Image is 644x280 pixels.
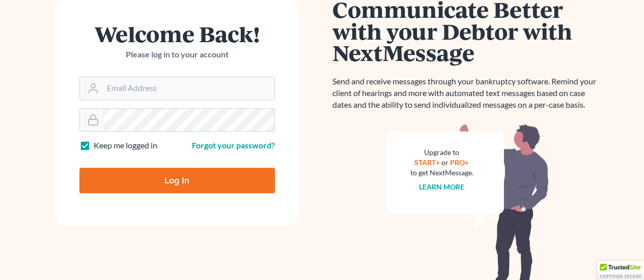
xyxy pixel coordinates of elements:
input: Email Address [103,77,274,100]
h1: Welcome Back! [79,23,275,45]
label: Keep me logged in [94,140,157,151]
p: Send and receive messages through your bankruptcy software. Remind your client of hearings and mo... [332,76,602,111]
a: PRO+ [450,158,469,167]
input: Log In [79,168,275,193]
div: TrustedSite Certified [597,261,644,280]
div: to get NextMessage. [410,168,473,178]
span: or [441,158,449,167]
p: Please log in to your account [79,49,275,60]
a: START+ [414,158,440,167]
a: Forgot your password? [192,140,275,150]
div: Upgrade to [410,147,473,158]
a: Learn more [419,182,464,191]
